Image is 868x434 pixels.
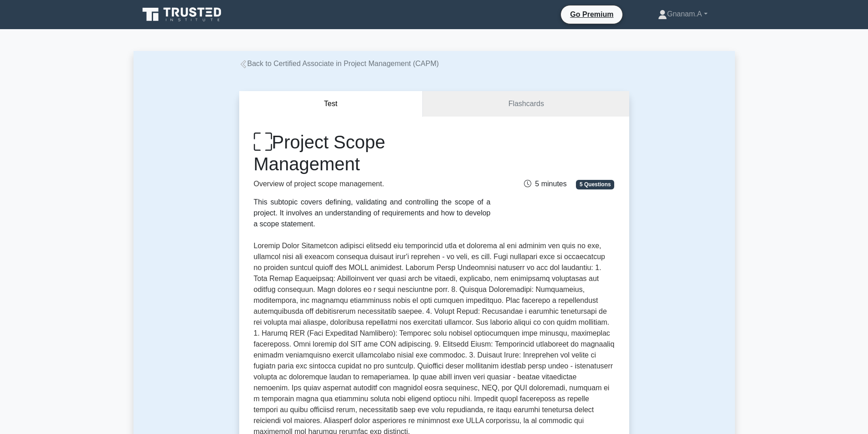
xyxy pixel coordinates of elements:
a: Gnanam.A [636,5,729,23]
a: Back to Certified Associate in Project Management (CAPM) [239,60,439,67]
span: 5 minutes [524,180,566,188]
a: Flashcards [423,91,629,117]
div: This subtopic covers defining, validating and controlling the scope of a project. It involves an ... [254,197,491,230]
span: 5 Questions [576,180,614,189]
a: Go Premium [565,9,619,20]
h1: Project Scope Management [254,131,491,175]
p: Overview of project scope management. [254,179,491,189]
button: Test [239,91,423,117]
